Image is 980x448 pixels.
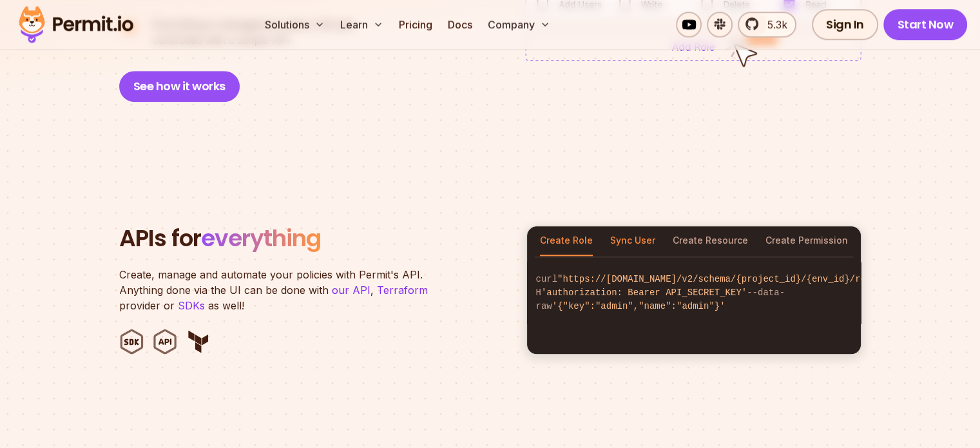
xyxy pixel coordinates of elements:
[377,284,428,297] a: Terraform
[335,12,389,37] button: Learn
[765,226,848,256] button: Create Permission
[443,12,477,37] a: Docs
[738,12,796,37] a: 5.3k
[610,226,655,256] button: Sync User
[552,301,725,311] span: '{"key":"admin","name":"admin"}'
[540,226,593,256] button: Create Role
[883,9,968,40] a: Start Now
[394,12,437,37] a: Pricing
[119,226,511,251] h2: APIs for
[332,284,370,297] a: our API
[527,262,861,324] code: curl -H --data-raw
[119,71,240,102] button: See how it works
[178,299,205,312] a: SDKs
[760,17,787,32] span: 5.3k
[483,12,555,37] button: Company
[812,9,878,40] a: Sign In
[541,287,747,298] span: 'authorization: Bearer API_SECRET_KEY'
[260,12,330,37] button: Solutions
[201,222,321,255] span: everything
[673,226,748,256] button: Create Resource
[119,267,441,313] p: Create, manage and automate your policies with Permit's API. Anything done via the UI can be done...
[13,3,139,46] img: Permit logo
[557,274,887,284] span: "https://[DOMAIN_NAME]/v2/schema/{project_id}/{env_id}/roles"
